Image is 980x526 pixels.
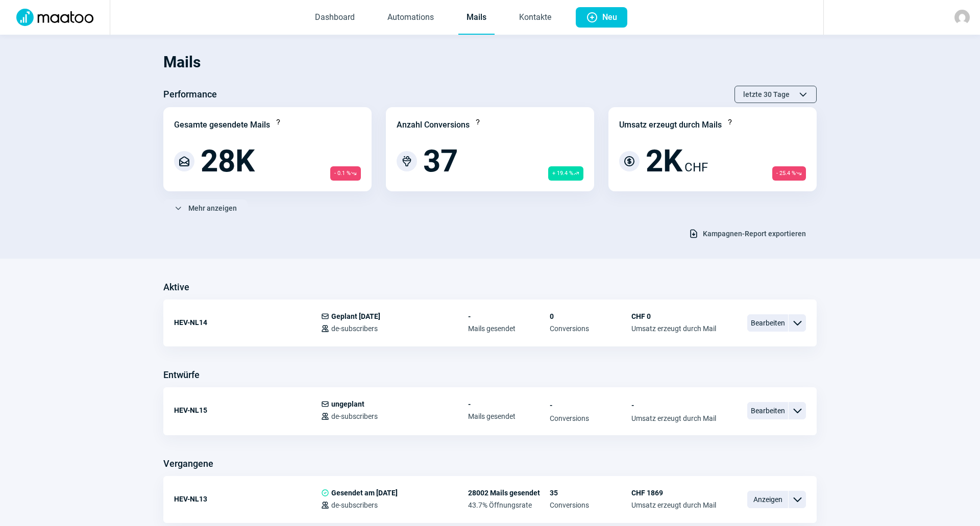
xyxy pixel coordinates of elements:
div: Gesamte gesendete Mails [174,119,270,131]
span: Umsatz erzeugt durch Mail [631,501,716,509]
span: Mehr anzeigen [188,200,237,216]
a: Mails [458,1,495,35]
button: Neu [576,7,627,28]
h3: Aktive [163,279,189,295]
h3: Entwürfe [163,367,200,383]
span: Umsatz erzeugt durch Mail [631,324,716,333]
span: - [550,400,631,410]
span: 35 [550,489,631,497]
h1: Mails [163,45,817,80]
span: CHF [684,158,708,177]
div: HEV-NL15 [174,400,321,420]
span: - [468,312,550,320]
span: 0 [550,312,631,320]
span: Kampagnen-Report exportieren [703,226,806,242]
span: CHF 0 [631,312,716,320]
div: Anzahl Conversions [397,119,470,131]
img: avatar [954,10,970,25]
span: - [468,400,550,408]
h3: Performance [163,86,217,103]
button: Kampagnen-Report exportieren [678,225,817,242]
span: Geplant [DATE] [331,312,380,320]
span: 2K [646,146,682,177]
span: Umsatz erzeugt durch Mail [631,414,716,422]
div: HEV-NL13 [174,489,321,509]
span: de-subscribers [331,412,378,420]
span: + 19.4 % [548,166,583,181]
span: Mails gesendet [468,412,550,420]
span: Bearbeiten [747,314,788,332]
span: 37 [423,146,458,177]
a: Dashboard [307,1,363,35]
span: de-subscribers [331,501,378,509]
button: Mehr anzeigen [163,199,248,217]
div: HEV-NL14 [174,312,321,333]
span: de-subscribers [331,324,378,333]
img: Logo [10,9,100,26]
span: - [631,400,716,410]
span: Gesendet am [DATE] [331,489,398,497]
span: letzte 30 Tage [743,86,790,103]
h3: Vergangene [163,456,213,472]
span: - 0.1 % [330,166,361,181]
span: 28K [201,146,255,177]
span: ungeplant [331,400,364,408]
a: Kontakte [511,1,559,35]
span: - 25.4 % [772,166,806,181]
span: 43.7% Öffnungsrate [468,501,550,509]
div: Umsatz erzeugt durch Mails [619,119,722,131]
span: Mails gesendet [468,324,550,333]
span: Conversions [550,501,631,509]
span: CHF 1869 [631,489,716,497]
span: Conversions [550,324,631,333]
span: Neu [602,7,617,28]
span: Anzeigen [747,491,788,508]
span: Conversions [550,414,631,422]
span: Bearbeiten [747,402,788,419]
span: 28002 Mails gesendet [468,489,550,497]
a: Automations [379,1,442,35]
